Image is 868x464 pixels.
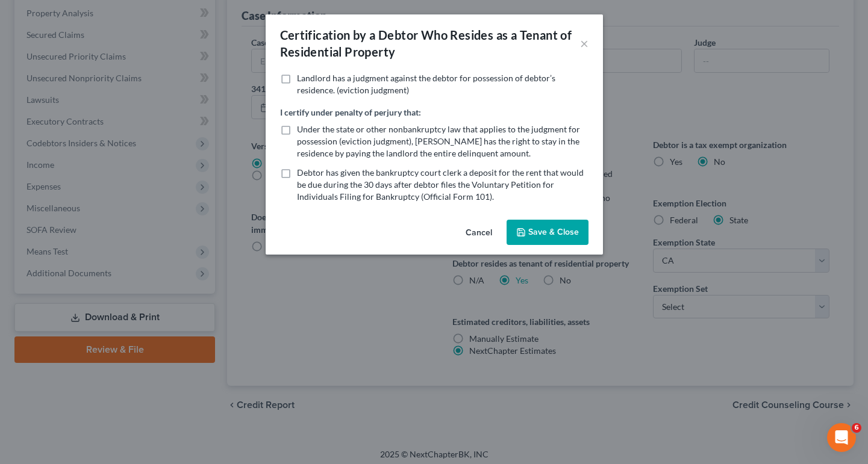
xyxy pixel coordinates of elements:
span: Debtor has given the bankruptcy court clerk a deposit for the rent that would be due during the 3... [297,167,584,202]
button: Cancel [456,221,502,245]
button: Save & Close [507,220,589,245]
span: Landlord has a judgment against the debtor for possession of debtor’s residence. (eviction judgment) [297,73,555,95]
span: Under the state or other nonbankruptcy law that applies to the judgment for possession (eviction ... [297,124,580,158]
span: 6 [852,423,861,433]
iframe: Intercom live chat [827,423,856,452]
div: Certification by a Debtor Who Resides as a Tenant of Residential Property [280,26,580,60]
button: × [580,36,589,51]
label: I certify under penalty of perjury that: [280,106,421,119]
